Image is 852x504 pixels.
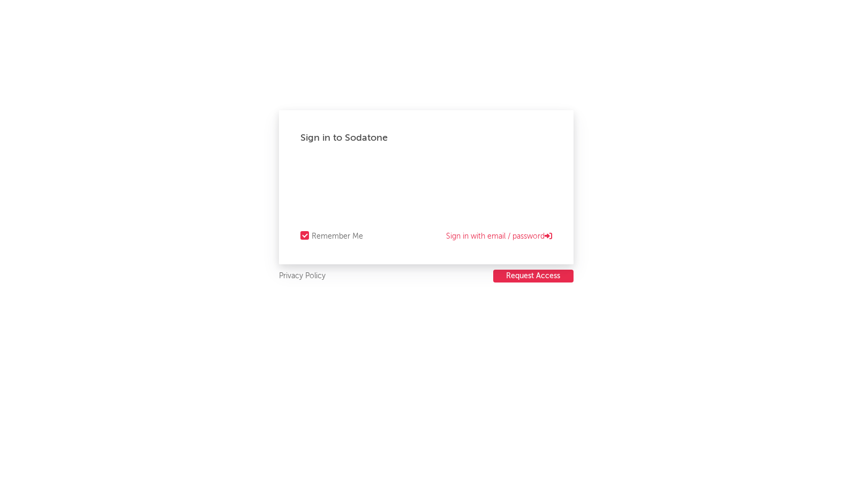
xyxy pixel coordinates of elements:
[446,230,552,243] a: Sign in with email / password
[279,270,326,283] a: Privacy Policy
[312,230,363,243] div: Remember Me
[300,132,552,144] div: Sign in to Sodatone
[493,270,574,282] button: Request Access
[493,270,574,283] a: Request Access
